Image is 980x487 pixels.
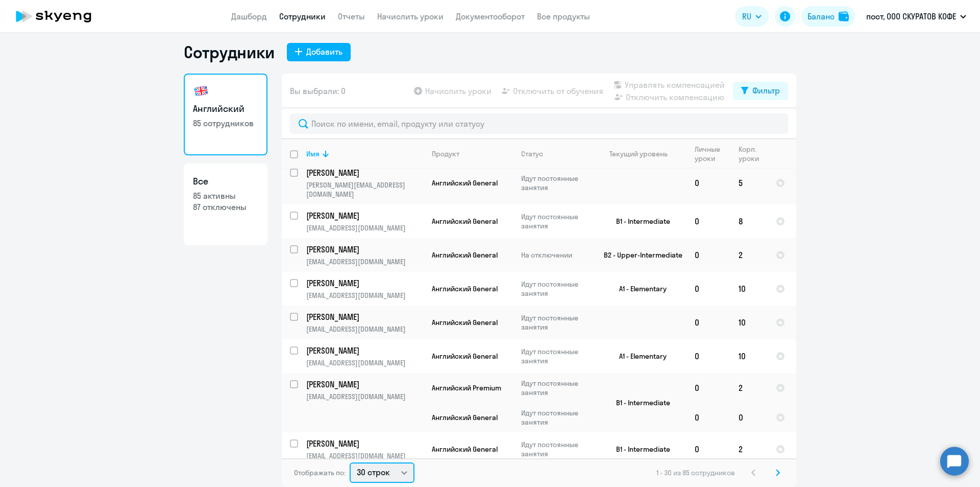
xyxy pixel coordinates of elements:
[866,10,956,22] p: пост, ООО СКУРАТОВ КОФЕ
[306,358,423,367] p: [EMAIL_ADDRESS][DOMAIN_NAME]
[306,210,423,221] a: [PERSON_NAME]
[592,238,687,272] td: B2 - Upper-Intermediate
[656,468,735,477] span: 1 - 30 из 85 сотрудников
[306,277,423,289] a: [PERSON_NAME]
[184,42,275,62] h1: Сотрудники
[592,339,687,373] td: A1 - Elementary
[592,272,687,306] td: A1 - Elementary
[600,149,686,158] div: Текущий уровень
[521,313,591,332] p: Идут постоянные занятия
[687,238,730,272] td: 0
[432,413,498,422] span: Английский General
[193,118,258,129] p: 85 сотрудников
[306,244,422,255] p: [PERSON_NAME]
[306,45,342,58] div: Добавить
[687,204,730,238] td: 0
[338,11,365,21] a: Отчеты
[730,272,768,306] td: 10
[733,82,788,100] button: Фильтр
[306,438,422,449] p: [PERSON_NAME]
[695,145,730,163] div: Личные уроки
[687,373,730,403] td: 0
[432,445,498,454] span: Английский General
[377,11,444,21] a: Начислить уроки
[687,432,730,466] td: 0
[592,204,687,238] td: B1 - Intermediate
[592,432,687,466] td: B1 - Intermediate
[193,201,258,213] p: 87 отключены
[742,10,751,22] span: RU
[730,306,768,339] td: 10
[609,149,668,158] div: Текущий уровень
[306,277,422,289] p: [PERSON_NAME]
[290,113,788,134] input: Поиск по имени, email, продукту или статусу
[193,190,258,201] p: 85 активны
[306,379,423,390] a: [PERSON_NAME]
[521,408,591,427] p: Идут постоянные занятия
[306,210,422,221] p: [PERSON_NAME]
[521,174,591,192] p: Идут постоянные занятия
[306,451,423,460] p: [EMAIL_ADDRESS][DOMAIN_NAME]
[306,223,423,233] p: [EMAIL_ADDRESS][DOMAIN_NAME]
[521,440,591,458] p: Идут постоянные занятия
[193,175,258,188] h3: Все
[306,345,423,356] a: [PERSON_NAME]
[687,339,730,373] td: 0
[306,291,423,300] p: [EMAIL_ADDRESS][DOMAIN_NAME]
[687,272,730,306] td: 0
[432,217,498,226] span: Английский General
[306,311,422,322] p: [PERSON_NAME]
[687,161,730,204] td: 0
[521,280,591,298] p: Идут постоянные занятия
[521,149,543,158] div: Статус
[730,373,768,403] td: 2
[807,10,835,22] div: Баланс
[521,250,591,260] p: На отключении
[279,11,326,21] a: Сотрудники
[306,167,423,178] a: [PERSON_NAME]
[752,84,780,97] div: Фильтр
[730,432,768,466] td: 2
[306,167,422,178] p: [PERSON_NAME]
[306,244,423,255] a: [PERSON_NAME]
[592,373,687,432] td: B1 - Intermediate
[432,250,498,260] span: Английский General
[432,383,501,392] span: Английский Premium
[730,339,768,373] td: 10
[290,85,346,97] span: Вы выбрали: 0
[294,468,346,477] span: Отображать по:
[839,11,849,21] img: balance
[730,204,768,238] td: 8
[432,318,498,327] span: Английский General
[306,345,422,356] p: [PERSON_NAME]
[730,161,768,204] td: 5
[432,284,498,293] span: Английский General
[801,6,855,27] button: Балансbalance
[306,379,422,390] p: [PERSON_NAME]
[193,83,209,99] img: english
[687,306,730,339] td: 0
[735,6,769,27] button: RU
[687,403,730,432] td: 0
[306,324,423,334] p: [EMAIL_ADDRESS][DOMAIN_NAME]
[521,212,591,230] p: Идут постоянные занятия
[537,11,590,21] a: Все продукты
[456,11,525,21] a: Документооборот
[306,180,423,199] p: [PERSON_NAME][EMAIL_ADDRESS][DOMAIN_NAME]
[306,392,423,401] p: [EMAIL_ADDRESS][DOMAIN_NAME]
[730,238,768,272] td: 2
[861,4,971,29] button: пост, ООО СКУРАТОВ КОФЕ
[432,352,498,361] span: Английский General
[306,149,423,158] div: Имя
[184,164,267,245] a: Все85 активны87 отключены
[193,102,258,115] h3: Английский
[306,149,320,158] div: Имя
[306,257,423,266] p: [EMAIL_ADDRESS][DOMAIN_NAME]
[730,403,768,432] td: 0
[521,347,591,365] p: Идут постоянные занятия
[287,43,351,61] button: Добавить
[521,379,591,397] p: Идут постоянные занятия
[306,438,423,449] a: [PERSON_NAME]
[231,11,267,21] a: Дашборд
